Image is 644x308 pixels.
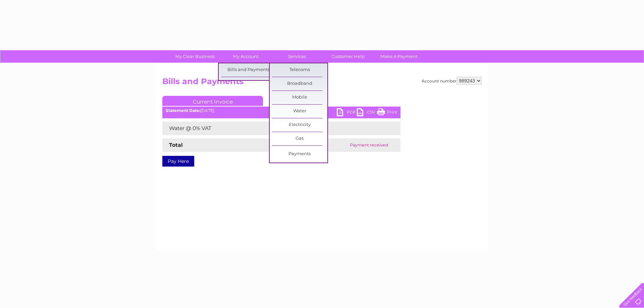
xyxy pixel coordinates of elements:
a: My Account [218,50,274,63]
div: Account number [422,77,482,85]
a: Pay Here [162,156,194,167]
a: Current Invoice [162,96,263,106]
a: Services [269,50,325,63]
a: Telecoms [272,63,327,77]
a: Payments [272,147,327,161]
a: Customer Help [320,50,376,63]
a: Direct Debit [221,77,276,90]
a: Electricity [272,118,327,132]
b: Statement Date: [166,108,200,113]
a: Bills and Payments [221,63,276,77]
a: Print [377,108,397,118]
td: Payment received [338,138,400,152]
a: My Clear Business [167,50,223,63]
a: Gas [272,132,327,145]
a: PDF [337,108,357,118]
a: Water [272,105,327,118]
td: £131.82 [305,122,387,135]
a: Broadband [272,77,327,90]
h2: Bills and Payments [162,77,482,89]
a: Mobile [272,91,327,104]
td: Water @ 0% VAT [162,122,305,135]
a: Make A Payment [371,50,427,63]
a: CSV [357,108,377,118]
strong: Total [169,142,183,148]
div: [DATE] [162,108,400,113]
